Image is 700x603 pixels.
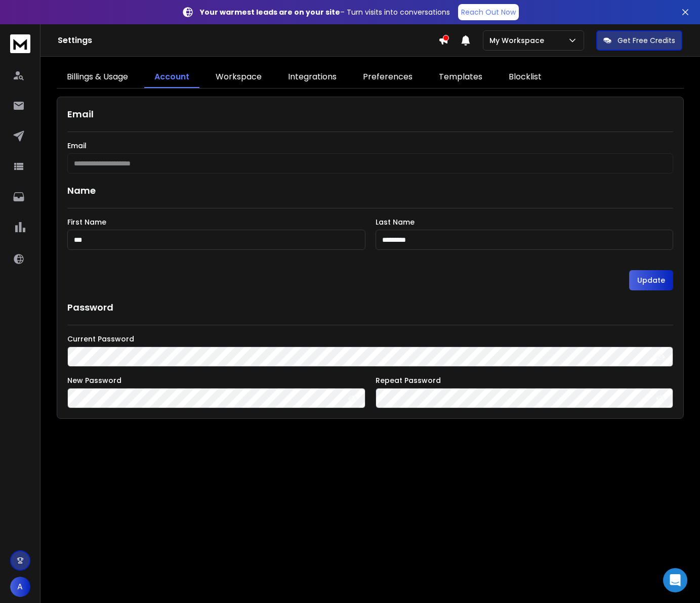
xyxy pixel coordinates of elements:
[489,35,548,46] p: My Workspace
[499,67,552,88] a: Blocklist
[57,67,138,88] a: Billings & Usage
[67,107,673,121] h1: Email
[144,67,199,88] a: Account
[200,7,340,17] strong: Your warmest leads are on your site
[10,34,30,53] img: logo
[376,219,674,226] label: Last Name
[67,300,113,315] h1: Password
[67,377,365,384] label: New Password
[67,142,673,149] label: Email
[461,7,516,17] p: Reach Out Now
[429,67,492,88] a: Templates
[205,67,272,88] a: Workspace
[617,35,675,46] p: Get Free Credits
[200,7,450,17] p: – Turn visits into conversations
[278,67,347,88] a: Integrations
[353,67,423,88] a: Preferences
[596,30,682,51] button: Get Free Credits
[67,335,673,342] label: Current Password
[458,4,519,20] a: Reach Out Now
[376,377,674,384] label: Repeat Password
[663,568,687,592] div: Open Intercom Messenger
[58,34,438,47] h1: Settings
[10,577,30,597] button: A
[629,270,673,290] button: Update
[67,184,673,198] h1: Name
[67,219,365,226] label: First Name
